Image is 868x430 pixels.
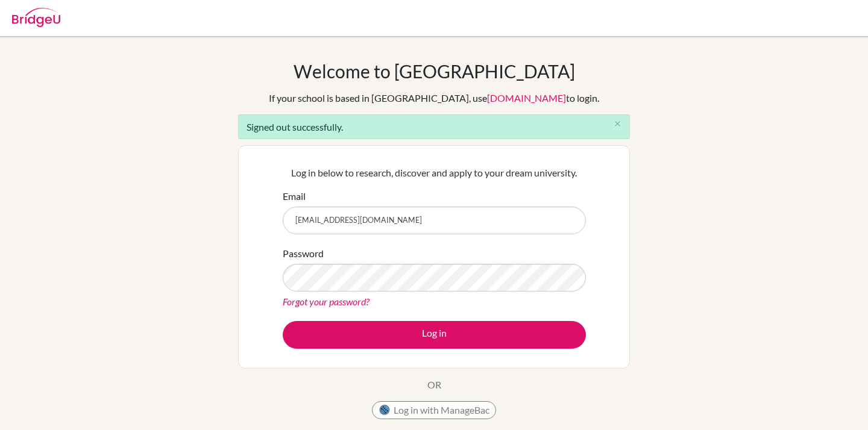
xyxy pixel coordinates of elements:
[487,92,566,104] a: [DOMAIN_NAME]
[269,91,599,105] div: If your school is based in [GEOGRAPHIC_DATA], use to login.
[283,296,370,307] a: Forgot your password?
[238,114,630,139] div: Signed out successfully.
[12,8,60,27] img: Bridge-U
[283,246,324,261] label: Password
[283,321,586,349] button: Log in
[283,189,306,204] label: Email
[283,166,586,180] p: Log in below to research, discover and apply to your dream university.
[372,401,496,419] button: Log in with ManageBac
[427,378,441,392] p: OR
[613,119,622,128] i: close
[605,115,629,133] button: Close
[294,60,575,82] h1: Welcome to [GEOGRAPHIC_DATA]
